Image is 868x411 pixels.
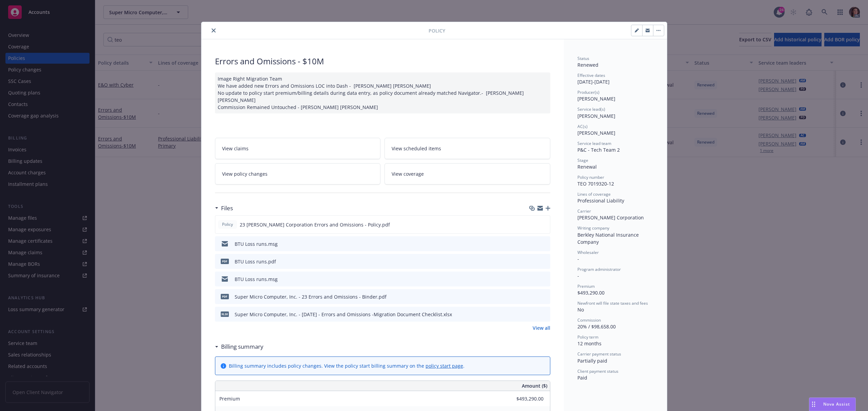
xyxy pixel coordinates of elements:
span: View claims [222,145,249,152]
span: Writing company [577,225,609,231]
span: [PERSON_NAME] [577,95,615,102]
button: close [210,26,218,35]
span: Service lead(s) [577,106,605,112]
a: View claims [215,138,381,159]
div: Billing summary includes policy changes. View the policy start billing summary on the . [229,362,465,369]
span: AC(s) [577,124,588,129]
span: P&C - Tech Team 2 [577,147,620,153]
span: Effective dates [577,72,605,78]
span: Policy [429,27,445,34]
span: xlsx [221,311,229,317]
span: Renewal [577,164,597,170]
span: Newfront will file state taxes and fees [577,300,648,306]
span: Paid [577,374,587,381]
button: download file [531,311,536,318]
span: $493,290.00 [577,289,605,296]
a: View all [533,324,550,331]
span: pdf [221,259,229,264]
span: View scheduled items [392,145,441,152]
a: View scheduled items [384,138,550,159]
span: Berkley National Insurance Company [577,232,640,245]
button: preview file [541,240,548,247]
div: Super Micro Computer, Inc. - [DATE] - Errors and Omissions -Migration Document Checklist.xlsx [235,311,452,318]
span: 20% / $98,658.00 [577,323,616,330]
span: Producer(s) [577,89,599,95]
div: Drag to move [809,398,818,411]
button: download file [530,221,536,228]
button: download file [531,293,536,300]
span: Professional Liability [577,197,624,204]
h3: Billing summary [221,342,263,351]
span: Stage [577,157,588,163]
span: View coverage [392,170,424,177]
h3: Files [221,204,233,213]
a: View coverage [384,163,550,185]
a: View policy changes [215,163,381,185]
span: Carrier payment status [577,351,621,357]
span: Status [577,56,589,61]
div: Files [215,204,233,213]
button: download file [531,258,536,265]
span: Lines of coverage [577,191,611,197]
div: [DATE] - [DATE] [577,72,653,85]
div: BTU Loss runs.pdf [235,258,276,265]
button: preview file [541,293,548,300]
span: Wholesaler [577,250,599,255]
div: Super Micro Computer, Inc. - 23 Errors and Omissions - Binder.pdf [235,293,387,300]
div: BTU Loss runs.msg [235,276,278,283]
input: 0.00 [504,394,548,404]
button: preview file [541,258,548,265]
button: preview file [541,276,548,283]
span: 12 months [577,340,601,347]
button: preview file [541,221,547,228]
button: preview file [541,311,548,318]
span: Premium [219,395,240,402]
button: Nova Assist [809,397,856,411]
span: Nova Assist [823,401,850,407]
span: - [577,256,579,262]
span: Policy [221,221,234,228]
span: pdf [221,294,229,299]
div: Image Right Migration Team We have added new Errors and Omissions LOC into Dash - [PERSON_NAME] [... [215,72,550,113]
span: [PERSON_NAME] [577,113,615,119]
span: Commission [577,317,601,323]
span: Partially paid [577,358,607,364]
span: Premium [577,283,595,289]
span: No [577,306,584,313]
span: TEO 7019320-12 [577,180,614,187]
a: policy start page [426,363,463,369]
span: [PERSON_NAME] [577,130,615,136]
span: - [577,273,579,279]
span: Policy term [577,334,598,340]
span: Service lead team [577,140,611,146]
span: [PERSON_NAME] Corporation [577,214,644,221]
div: BTU Loss runs.msg [235,240,278,247]
div: Errors and Omissions - $10M [215,56,550,67]
span: Client payment status [577,368,618,374]
span: Amount ($) [522,382,547,389]
span: Program administrator [577,266,621,272]
span: 23 [PERSON_NAME] Corporation Errors and Omissions - Policy.pdf [240,221,390,228]
button: download file [531,240,536,247]
span: Renewed [577,62,598,68]
span: View policy changes [222,170,268,177]
span: Carrier [577,208,591,214]
span: Policy number [577,174,604,180]
button: download file [531,276,536,283]
div: Billing summary [215,342,263,351]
